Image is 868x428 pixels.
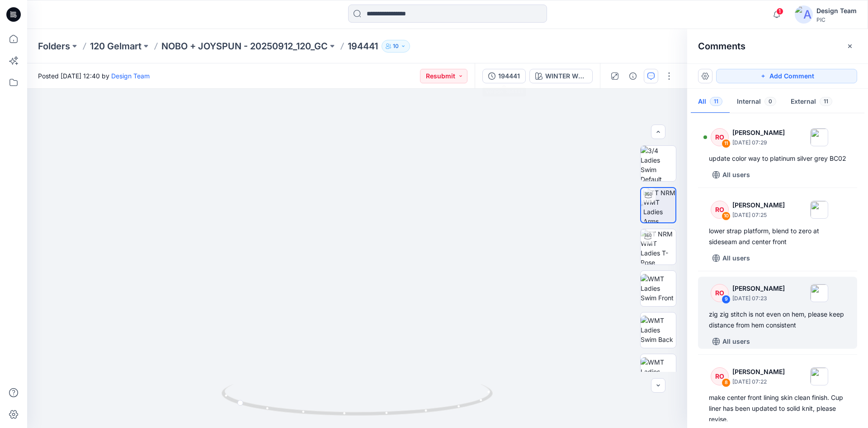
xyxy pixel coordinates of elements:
[709,392,846,425] div: make center front lining skin clean finish. Cup liner has been updated to solid knit, please revise.
[498,71,520,81] div: 194441
[641,274,676,303] img: WMT Ladies Swim Front
[710,97,722,106] span: 11
[730,91,783,114] button: Internal
[641,357,676,386] img: WMT Ladies Swim Left
[348,40,378,53] p: 194441
[732,283,785,294] p: [PERSON_NAME]
[732,211,785,220] p: [DATE] 07:25
[716,69,857,83] button: Add Comment
[732,366,785,377] p: [PERSON_NAME]
[641,316,676,344] img: WMT Ladies Swim Back
[626,69,640,83] button: Details
[732,138,785,147] p: [DATE] 07:29
[393,41,399,51] p: 10
[709,226,846,247] div: lower strap platform, blend to zero at sideseam and center front
[545,71,587,81] div: WINTER WHITE
[732,294,785,303] p: [DATE] 07:23
[732,127,785,138] p: [PERSON_NAME]
[722,336,750,347] p: All users
[711,284,729,302] div: RO
[709,251,754,265] button: All users
[90,40,142,53] a: 120 Gelmart
[709,334,754,349] button: All users
[722,378,731,387] div: 8
[711,128,729,146] div: RO
[722,169,750,180] p: All users
[732,200,785,211] p: [PERSON_NAME]
[722,295,731,304] div: 9
[764,97,776,106] span: 0
[795,5,813,24] img: avatar
[709,168,754,182] button: All users
[722,212,731,221] div: 10
[709,309,846,331] div: zig zig stitch is not even on hem, please keep distance from hem consistent
[643,188,675,222] img: TT NRM WMT Ladies Arms Down
[783,91,840,114] button: External
[641,146,676,181] img: 3/4 Ladies Swim Default
[722,253,750,264] p: All users
[732,377,785,386] p: [DATE] 07:22
[711,367,729,385] div: RO
[482,69,526,83] button: 194441
[709,153,846,164] div: update color way to platinum silver grey BC02
[382,40,410,53] button: 10
[691,91,730,114] button: All
[38,71,150,81] span: Posted [DATE] 12:40 by
[698,41,745,52] h2: Comments
[816,5,857,16] div: Design Team
[722,139,731,148] div: 11
[776,8,783,15] span: 1
[38,40,70,53] a: Folders
[111,72,150,80] a: Design Team
[820,97,832,106] span: 11
[711,201,729,219] div: RO
[641,229,676,264] img: TT NRM WMT Ladies T-Pose
[161,40,328,53] a: NOBO + JOYSPUN - 20250912_120_GC
[816,16,857,23] div: PIC
[529,69,593,83] button: WINTER WHITE
[138,36,576,428] img: eyJhbGciOiJIUzI1NiIsImtpZCI6IjAiLCJzbHQiOiJzZXMiLCJ0eXAiOiJKV1QifQ.eyJkYXRhIjp7InR5cGUiOiJzdG9yYW...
